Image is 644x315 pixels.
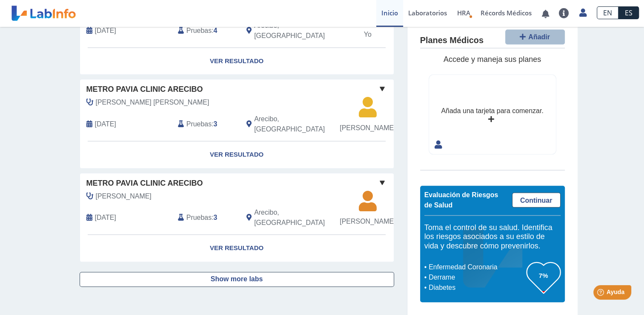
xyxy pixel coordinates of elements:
[86,178,203,189] span: Metro Pavia Clinic Arecibo
[214,27,218,34] b: 4
[354,29,382,40] span: Yo
[420,35,484,45] h4: Planes Médicos
[597,6,618,19] a: EN
[618,6,639,19] a: ES
[505,29,565,44] button: Añadir
[568,282,635,306] iframe: Help widget launcher
[186,213,212,223] span: Pruebas
[444,55,541,63] span: Accede y maneja sus planes
[172,114,240,134] div: :
[95,119,116,129] span: 2024-01-26
[86,84,203,95] span: Metro Pavia Clinic Arecibo
[426,272,527,283] li: Derrame
[254,207,348,228] span: Arecibo, PR
[512,192,561,207] a: Continuar
[80,141,394,168] a: Ver Resultado
[520,197,552,204] span: Continuar
[186,26,212,36] span: Pruebas
[95,213,116,223] span: 2024-01-26
[214,120,218,128] b: 3
[254,114,348,134] span: Arecibo, PR
[527,270,561,281] h3: 7%
[96,191,152,201] span: Robles, Angela
[340,216,395,227] span: [PERSON_NAME]
[254,20,348,41] span: Arecibo, PR
[186,119,212,129] span: Pruebas
[80,48,394,75] a: Ver Resultado
[172,207,240,228] div: :
[426,283,527,293] li: Diabetes
[441,106,543,116] div: Añada una tarjeta para comenzar.
[96,97,209,108] span: Leyva Jordan, Carlos
[528,33,550,41] span: Añadir
[457,9,470,17] span: HRA
[80,272,394,287] button: Show more labs
[172,20,240,41] div: :
[80,235,394,262] a: Ver Resultado
[214,214,218,221] b: 3
[340,123,395,133] span: [PERSON_NAME]
[424,223,561,251] h5: Toma el control de su salud. Identifica los riesgos asociados a su estilo de vida y descubre cómo...
[95,26,116,36] span: 2024-01-26
[424,191,498,208] span: Evaluación de Riesgos de Salud
[426,262,527,272] li: Enfermedad Coronaria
